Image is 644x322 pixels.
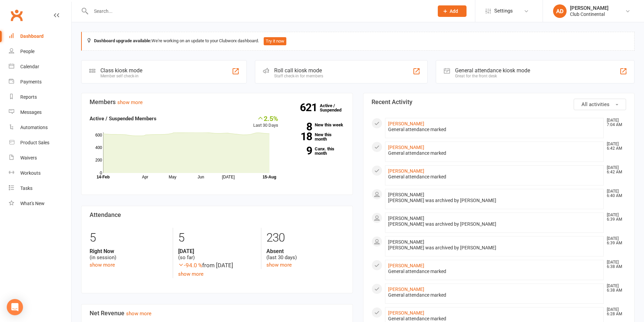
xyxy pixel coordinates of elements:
a: show more [126,311,151,317]
a: show more [266,262,292,268]
div: Payments [20,79,42,84]
h3: Recent Activity [372,99,626,105]
div: 5 [178,228,256,248]
a: People [9,44,71,59]
div: from [DATE] [178,261,256,270]
a: Waivers [9,150,71,166]
div: [PERSON_NAME] was archived by [PERSON_NAME] [388,198,601,203]
div: [PERSON_NAME] was archived by [PERSON_NAME] [388,245,601,251]
a: Dashboard [9,29,71,44]
a: Tasks [9,181,71,196]
div: Club Continental [570,11,609,17]
a: Messages [9,105,71,120]
span: [PERSON_NAME] [388,216,424,221]
a: show more [117,99,143,105]
div: 5 [90,228,168,248]
button: All activities [574,99,626,110]
div: Class kiosk mode [100,67,142,74]
a: [PERSON_NAME] [388,145,424,150]
time: [DATE] 6:42 AM [603,166,626,174]
div: (in session) [90,248,168,261]
time: [DATE] 6:42 AM [603,142,626,151]
h3: Attendance [90,212,344,218]
div: Messages [20,109,42,115]
strong: [DATE] [178,248,256,254]
strong: 9 [288,146,312,156]
div: Tasks [20,185,32,191]
a: [PERSON_NAME] [388,168,424,174]
div: Member self check-in [100,74,142,78]
div: [PERSON_NAME] was archived by [PERSON_NAME] [388,221,601,227]
a: Payments [9,74,71,90]
input: Search... [89,6,429,16]
div: Waivers [20,155,37,160]
time: [DATE] 6:39 AM [603,237,626,245]
div: General attendance marked [388,292,601,298]
a: Automations [9,120,71,135]
div: Automations [20,125,48,130]
div: (so far) [178,248,256,261]
div: Staff check-in for members [274,74,323,78]
a: Clubworx [8,7,25,24]
strong: 621 [300,102,320,113]
a: Workouts [9,166,71,181]
a: [PERSON_NAME] [388,263,424,268]
div: What's New [20,201,45,206]
div: Last 30 Days [253,115,278,129]
div: Reports [20,94,37,100]
span: Add [450,8,458,14]
a: 8New this week [288,123,344,127]
div: General attendance marked [388,127,601,132]
time: [DATE] 7:04 AM [603,118,626,127]
time: [DATE] 6:28 AM [603,307,626,316]
div: [PERSON_NAME] [570,5,609,11]
h3: Net Revenue [90,310,344,317]
a: show more [90,262,115,268]
a: [PERSON_NAME] [388,121,424,126]
div: General attendance marked [388,269,601,274]
div: AD [553,4,567,18]
div: Dashboard [20,33,44,39]
a: 9Canx. this month [288,147,344,155]
a: [PERSON_NAME] [388,310,424,316]
div: General attendance marked [388,150,601,156]
span: Settings [494,3,513,19]
div: 2.5% [253,115,278,122]
button: Add [438,5,467,17]
div: Open Intercom Messenger [7,299,23,315]
a: Reports [9,90,71,105]
h3: Members [90,99,344,105]
span: -94.0 % [178,262,202,269]
span: [PERSON_NAME] [388,239,424,245]
strong: Right Now [90,248,168,254]
div: Product Sales [20,140,49,145]
time: [DATE] 6:38 AM [603,260,626,269]
a: 18New this month [288,132,344,141]
span: All activities [581,101,610,107]
div: General attendance marked [388,174,601,180]
strong: Absent [266,248,344,254]
div: People [20,49,34,54]
a: [PERSON_NAME] [388,287,424,292]
span: [PERSON_NAME] [388,192,424,197]
time: [DATE] 6:40 AM [603,189,626,198]
div: We're working on an update to your Clubworx dashboard. [81,32,635,51]
time: [DATE] 6:39 AM [603,213,626,222]
a: show more [178,271,204,277]
a: Calendar [9,59,71,74]
strong: Active / Suspended Members [90,116,157,122]
div: General attendance marked [388,316,601,322]
div: Calendar [20,64,39,69]
div: Roll call kiosk mode [274,67,323,74]
strong: 8 [288,122,312,132]
div: Great for the front desk [455,74,530,78]
strong: Dashboard upgrade available: [94,38,151,43]
div: Workouts [20,170,41,176]
div: General attendance kiosk mode [455,67,530,74]
time: [DATE] 6:38 AM [603,284,626,293]
button: Try it now [264,37,286,45]
strong: 18 [288,131,312,142]
div: 230 [266,228,344,248]
a: 621Active / Suspended [320,98,350,117]
a: What's New [9,196,71,211]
